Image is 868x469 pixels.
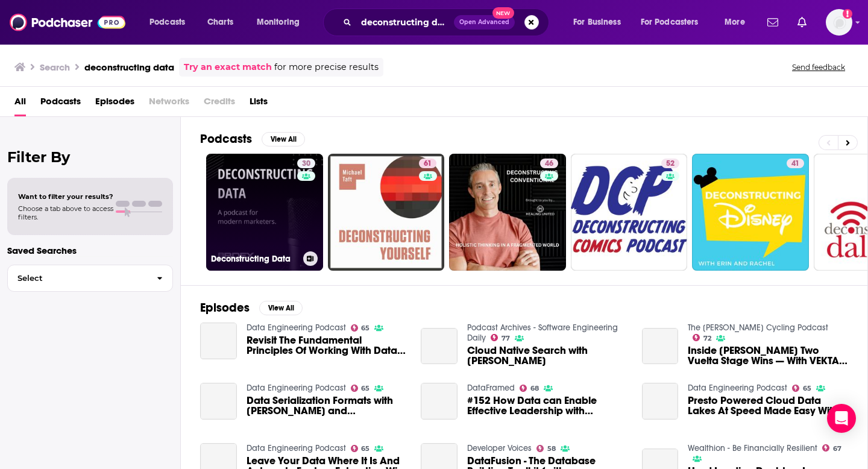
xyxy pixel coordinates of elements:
a: 65 [792,385,811,392]
span: Presto Powered Cloud Data Lakes At Speed Made Easy With [PERSON_NAME] [688,395,848,416]
button: open menu [633,13,716,32]
a: #152 How Data can Enable Effective Leadership with Dr. Constance Dierickx, The Decision Doctor [467,395,627,416]
span: More [725,14,745,31]
a: Data Engineering Podcast [247,383,346,393]
span: Charts [207,14,233,31]
a: Cloud Native Search with Vinayak Borkar [421,328,458,365]
a: Presto Powered Cloud Data Lakes At Speed Made Easy With Ahana [688,395,848,416]
img: Podchaser - Follow, Share and Rate Podcasts [10,11,125,34]
h3: Search [40,61,70,73]
h3: Deconstructing Data [211,254,298,264]
span: 58 [547,446,556,452]
a: Podcasts [40,92,81,116]
a: Podcast Archives - Software Engineering Daily [467,323,618,343]
a: #152 How Data can Enable Effective Leadership with Dr. Constance Dierickx, The Decision Doctor [421,383,458,420]
span: Select [8,274,147,282]
span: 65 [361,386,370,391]
div: Open Intercom Messenger [827,404,856,433]
a: EpisodesView All [200,300,303,315]
a: Inside Eddie Dunbar's Two Vuelta Stage Wins — With VEKTA Founder Paul-Antoine Girard [688,345,848,366]
a: Revisit The Fundamental Principles Of Working With Data To Avoid Getting Caught In The Hype Cycle [247,335,407,356]
a: Lists [250,92,268,116]
span: 65 [803,386,811,391]
a: Developer Voices [467,443,532,453]
button: Open AdvancedNew [454,15,515,30]
span: Cloud Native Search with [PERSON_NAME] [467,345,627,366]
input: Search podcasts, credits, & more... [356,13,454,32]
a: Data Engineering Podcast [247,323,346,333]
button: open menu [141,13,201,32]
svg: Add a profile image [843,9,852,19]
span: 46 [545,158,553,170]
a: Wealthion - Be Financially Resilient [688,443,817,453]
span: For Podcasters [641,14,699,31]
a: 77 [491,334,510,341]
a: Data Serialization Formats with Doug Cutting and Julien Le Dem - Episode 8 [247,395,407,416]
span: Choose a tab above to access filters. [18,204,113,221]
a: 58 [536,445,556,452]
button: open menu [565,13,636,32]
span: Want to filter your results? [18,192,113,201]
a: 72 [693,334,711,341]
a: 65 [351,385,370,392]
button: Show profile menu [826,9,852,36]
a: Try an exact match [184,60,272,74]
a: The Roadman Cycling Podcast [688,323,828,333]
span: 52 [666,158,675,170]
a: Data Engineering Podcast [688,383,787,393]
button: View All [262,132,305,146]
a: Episodes [95,92,134,116]
a: Inside Eddie Dunbar's Two Vuelta Stage Wins — With VEKTA Founder Paul-Antoine Girard [642,328,679,365]
a: Data Serialization Formats with Doug Cutting and Julien Le Dem - Episode 8 [200,383,237,420]
span: 41 [791,158,799,170]
a: 61 [419,159,436,168]
a: Revisit The Fundamental Principles Of Working With Data To Avoid Getting Caught In The Hype Cycle [200,323,237,359]
a: 30 [297,159,315,168]
img: User Profile [826,9,852,36]
h2: Episodes [200,300,250,315]
a: 41 [692,154,809,271]
a: DataFramed [467,383,515,393]
a: 52 [661,159,679,168]
button: open menu [716,13,760,32]
span: 67 [833,446,841,452]
button: View All [259,301,303,315]
button: Select [7,265,173,292]
span: 72 [703,336,711,341]
a: 46 [449,154,566,271]
a: Presto Powered Cloud Data Lakes At Speed Made Easy With Ahana [642,383,679,420]
a: Cloud Native Search with Vinayak Borkar [467,345,627,366]
span: 65 [361,326,370,331]
span: 65 [361,446,370,452]
span: #152 How Data can Enable Effective Leadership with [PERSON_NAME], The Decision Doctor [467,395,627,416]
span: Data Serialization Formats with [PERSON_NAME] and [PERSON_NAME] Dem - Episode 8 [247,395,407,416]
a: 67 [822,444,841,452]
a: 30Deconstructing Data [206,154,323,271]
a: Data Engineering Podcast [247,443,346,453]
h2: Podcasts [200,131,252,146]
h3: deconstructing data [84,61,174,73]
span: New [492,7,514,19]
a: 41 [787,159,804,168]
span: 61 [424,158,432,170]
span: 77 [502,336,510,341]
span: For Business [573,14,621,31]
a: 68 [520,385,539,392]
span: Inside [PERSON_NAME] Two Vuelta Stage Wins — With VEKTA Founder [PERSON_NAME] [688,345,848,366]
a: 52 [571,154,688,271]
a: 65 [351,445,370,452]
span: Podcasts [149,14,185,31]
a: PodcastsView All [200,131,305,146]
span: Open Advanced [459,19,509,25]
span: Logged in as kkitamorn [826,9,852,36]
a: Show notifications dropdown [763,12,783,33]
a: 46 [540,159,558,168]
span: All [14,92,26,116]
span: for more precise results [274,60,379,74]
a: 65 [351,324,370,332]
